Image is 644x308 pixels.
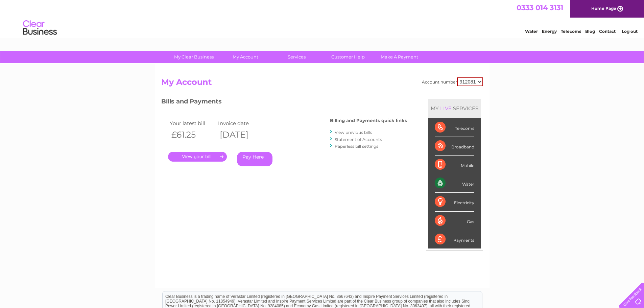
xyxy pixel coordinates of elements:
[161,77,483,90] h2: My Account
[335,130,372,135] a: View previous bills
[163,4,482,33] div: Clear Business is a trading name of Verastar Limited (registered in [GEOGRAPHIC_DATA] No. 3667643...
[435,193,474,211] div: Electricity
[320,51,376,63] a: Customer Help
[216,128,265,142] th: [DATE]
[168,128,217,142] th: £61.25
[372,51,427,63] a: Make A Payment
[439,105,453,112] div: LIVE
[269,51,325,63] a: Services
[161,97,407,109] h3: Bills and Payments
[599,29,616,34] a: Contact
[335,137,382,142] a: Statement of Accounts
[166,51,222,63] a: My Clear Business
[525,29,538,34] a: Water
[435,230,474,248] div: Payments
[168,152,227,162] a: .
[622,29,638,34] a: Log out
[435,212,474,230] div: Gas
[335,144,378,149] a: Paperless bill settings
[585,29,595,34] a: Blog
[168,119,217,128] td: Your latest bill
[23,18,57,38] img: logo.png
[435,174,474,193] div: Water
[237,152,272,166] a: Pay Here
[422,77,483,86] div: Account number
[217,51,273,63] a: My Account
[435,156,474,174] div: Mobile
[330,118,407,123] h4: Billing and Payments quick links
[428,99,481,118] div: MY SERVICES
[561,29,581,34] a: Telecoms
[435,137,474,156] div: Broadband
[517,3,563,12] a: 0333 014 3131
[216,119,265,128] td: Invoice date
[542,29,557,34] a: Energy
[435,118,474,137] div: Telecoms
